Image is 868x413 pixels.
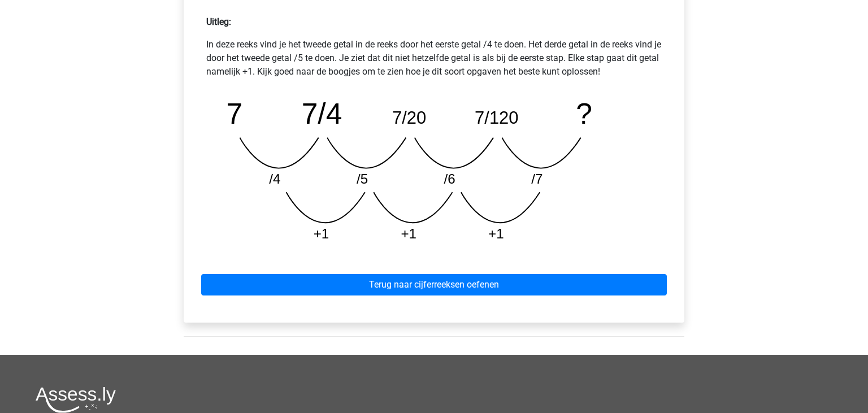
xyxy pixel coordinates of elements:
[532,171,543,186] tspan: /7
[576,97,593,130] tspan: ?
[36,386,116,413] img: Assessly logo
[401,226,417,241] tspan: +1
[314,226,329,241] tspan: +1
[206,38,662,79] p: In deze reeks vind je het tweede getal in de reeks door het eerste getal /4 te doen. Het derde ge...
[227,97,243,130] tspan: 7
[444,171,455,186] tspan: /6
[206,16,231,27] strong: Uitleg:
[392,108,426,128] tspan: 7/20
[302,97,342,130] tspan: 7/4
[475,108,519,128] tspan: 7/120
[269,171,280,186] tspan: /4
[489,226,505,241] tspan: +1
[201,274,667,295] a: Terug naar cijferreeksen oefenen
[357,171,368,186] tspan: /5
